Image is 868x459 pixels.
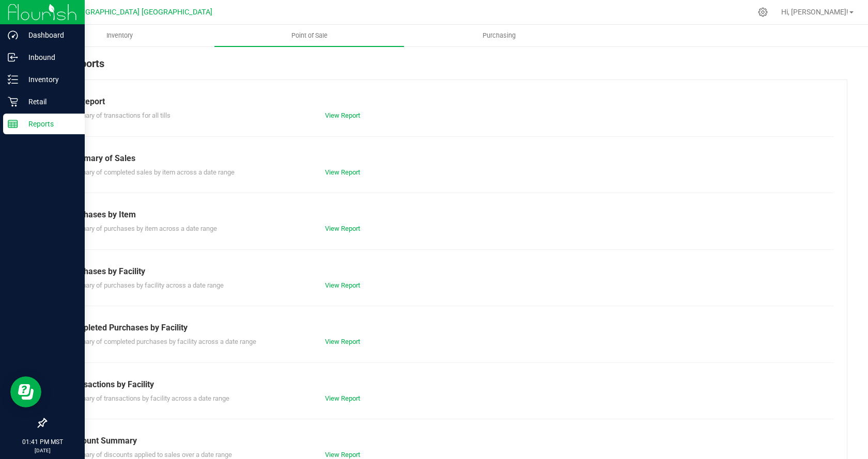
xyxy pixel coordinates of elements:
[5,437,80,447] p: 01:41 PM MST
[67,435,826,447] div: Discount Summary
[325,451,360,458] a: View Report
[92,31,147,40] span: Inventory
[67,378,826,391] div: Transactions by Facility
[67,322,826,334] div: Completed Purchases by Facility
[18,73,80,86] p: Inventory
[67,394,229,402] span: Summary of transactions by facility across a date range
[8,30,18,40] inline-svg: Dashboard
[8,119,18,129] inline-svg: Reports
[469,31,530,40] span: Purchasing
[18,118,80,130] p: Reports
[67,168,235,176] span: Summary of completed sales by item across a date range
[67,96,826,108] div: Till Report
[67,225,217,232] span: Summary of purchases by item across a date range
[18,96,80,108] p: Retail
[8,52,18,62] inline-svg: Inbound
[8,74,18,85] inline-svg: Inventory
[325,281,360,289] a: View Report
[277,31,342,40] span: Point of Sale
[325,394,360,402] a: View Report
[67,209,826,221] div: Purchases by Item
[325,225,360,232] a: View Report
[404,25,594,46] a: Purchasing
[10,376,41,407] iframe: Resource center
[30,8,212,17] span: [US_STATE][GEOGRAPHIC_DATA] [GEOGRAPHIC_DATA]
[8,97,18,107] inline-svg: Retail
[67,451,232,458] span: Summary of discounts applied to sales over a date range
[67,265,826,278] div: Purchases by Facility
[67,152,826,165] div: Summary of Sales
[18,29,80,41] p: Dashboard
[25,25,214,46] a: Inventory
[67,112,171,119] span: Summary of transactions for all tills
[325,338,360,345] a: View Report
[214,25,404,46] a: Point of Sale
[325,112,360,119] a: View Report
[781,8,848,16] span: Hi, [PERSON_NAME]!
[5,447,80,454] p: [DATE]
[18,51,80,64] p: Inbound
[45,56,847,80] div: POS Reports
[325,168,360,176] a: View Report
[67,281,224,289] span: Summary of purchases by facility across a date range
[67,338,256,345] span: Summary of completed purchases by facility across a date range
[756,7,769,17] div: Manage settings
